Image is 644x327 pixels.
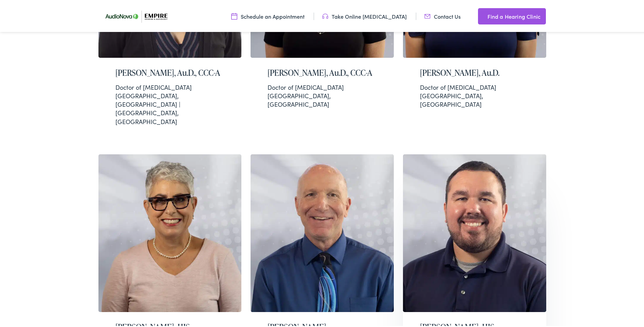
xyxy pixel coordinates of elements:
[424,11,461,19] a: Contact Us
[268,82,377,90] div: Doctor of [MEDICAL_DATA]
[231,11,305,19] a: Schedule an Appointment
[98,153,242,311] img: Melissa Carvin is a hearing instrument specialist in Webster, New York at Empire Hearing and Audi...
[268,67,377,76] h2: [PERSON_NAME], Au.D., CCC-A
[115,82,225,90] div: Doctor of [MEDICAL_DATA]
[424,11,430,19] img: utility icon
[268,82,377,107] div: [GEOGRAPHIC_DATA], [GEOGRAPHIC_DATA]
[115,67,225,76] h2: [PERSON_NAME], Au.D., CCC-A
[251,153,394,311] img: Neal Senglaub is a board-certified hearing instrument specialist at Empire Hearing and Audiology ...
[420,67,529,76] h2: [PERSON_NAME], Au.D.
[478,7,546,23] a: Find a Hearing Clinic
[420,82,529,107] div: [GEOGRAPHIC_DATA], [GEOGRAPHIC_DATA]
[231,11,237,19] img: utility icon
[478,11,484,19] img: utility icon
[115,82,225,124] div: [GEOGRAPHIC_DATA], [GEOGRAPHIC_DATA] | [GEOGRAPHIC_DATA], [GEOGRAPHIC_DATA]
[420,82,529,90] div: Doctor of [MEDICAL_DATA]
[403,153,546,311] img: Nickolas Sullivan hearing instrument specialist in Jamestown, New York.
[322,11,328,19] img: utility icon
[322,11,407,19] a: Take Online [MEDICAL_DATA]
